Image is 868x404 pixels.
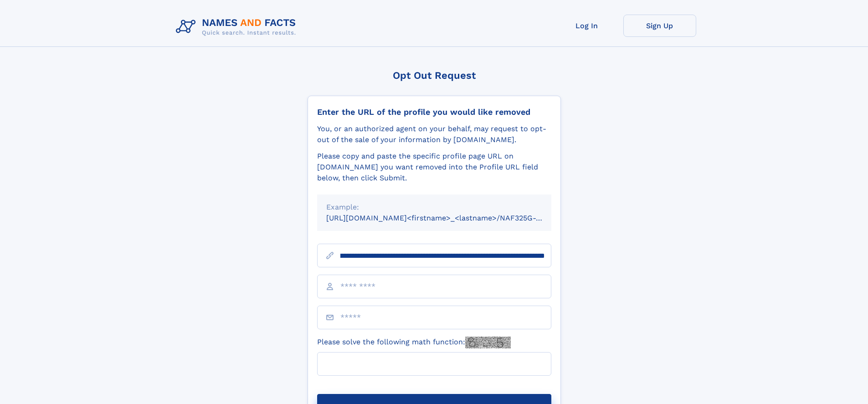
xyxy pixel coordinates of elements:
[317,151,551,184] div: Please copy and paste the specific profile page URL on [DOMAIN_NAME] you want removed into the Pr...
[326,202,542,213] div: Example:
[317,123,551,145] div: You, or an authorized agent on your behalf, may request to opt-out of the sale of your informatio...
[623,15,696,37] a: Sign Up
[326,214,569,222] small: [URL][DOMAIN_NAME]<firstname>_<lastname>/NAF325G-xxxxxxxx
[550,15,623,37] a: Log In
[172,15,303,39] img: Logo Names and Facts
[308,70,561,81] div: Opt Out Request
[317,107,551,117] div: Enter the URL of the profile you would like removed
[317,337,511,348] label: Please solve the following math function:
